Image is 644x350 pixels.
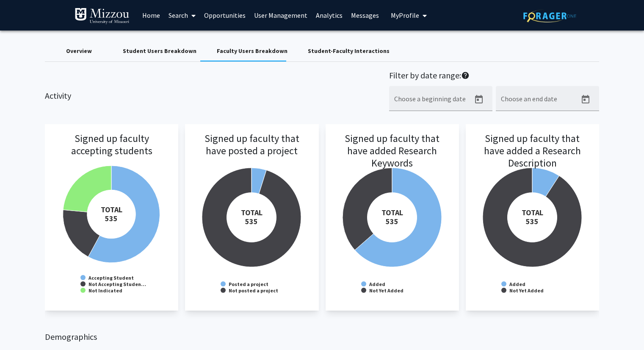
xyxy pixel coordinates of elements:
text: Not Indicated [88,287,122,294]
div: Overview [66,47,92,56]
mat-icon: help [461,70,470,81]
a: User Management [250,0,312,30]
a: Messages [347,0,383,30]
tspan: TOTAL 535 [241,208,263,226]
tspan: TOTAL 535 [381,208,403,226]
text: Added [509,281,525,287]
iframe: Chat [6,312,36,344]
a: Opportunities [200,0,250,30]
text: Not Yet Added [369,287,404,294]
h2: Demographics [45,332,599,342]
span: My Profile [391,11,419,19]
text: Accepting Student [88,275,134,281]
h3: Signed up faculty accepting students [53,133,170,180]
div: Student Users Breakdown [123,47,196,56]
text: Posted a project [229,281,268,287]
h3: Signed up faculty that have added Research Keywords [334,133,451,180]
button: Open calendar [577,91,594,108]
h2: Filter by date range: [389,70,599,83]
tspan: TOTAL 535 [521,208,543,226]
tspan: TOTAL 535 [101,205,122,223]
div: Faculty Users Breakdown [217,47,287,56]
a: Home [138,0,164,30]
img: ForagerOne Logo [523,9,576,22]
h3: Signed up faculty that have posted a project [193,133,310,180]
div: Student-Faculty Interactions [308,47,390,56]
text: Added [369,281,385,287]
a: Analytics [312,0,347,30]
text: Not posted a project [229,287,278,294]
img: University of Missouri Logo [75,8,130,25]
a: Search [164,0,200,30]
h2: Activity [45,70,71,101]
text: Not Yet Added [509,287,544,294]
button: Open calendar [470,91,487,108]
text: Not Accepting Studen… [88,281,146,287]
h3: Signed up faculty that have added a Research Description [474,133,591,180]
